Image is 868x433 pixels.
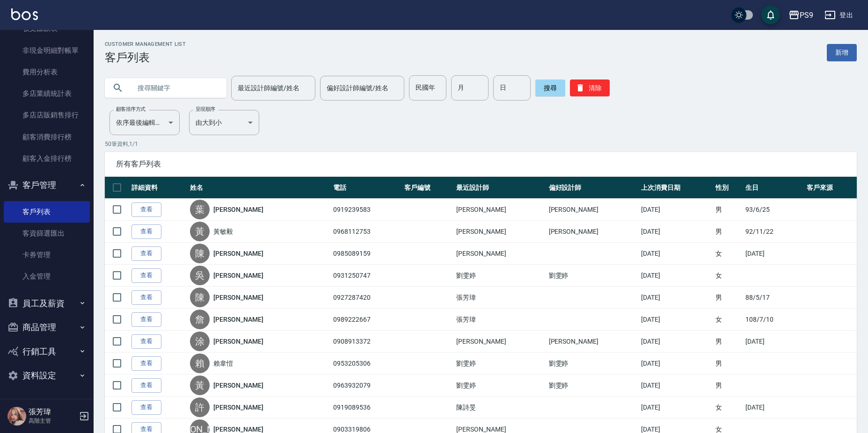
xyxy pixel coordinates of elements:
[213,359,233,368] a: 賴韋愷
[454,243,546,265] td: [PERSON_NAME]
[131,224,161,239] a: 查看
[131,378,161,393] a: 查看
[190,354,210,373] div: 賴
[4,363,90,388] button: 資料設定
[454,331,546,353] td: [PERSON_NAME]
[4,83,90,104] a: 多店業績統計表
[713,353,743,375] td: 男
[454,199,546,221] td: [PERSON_NAME]
[213,381,263,390] a: [PERSON_NAME]
[4,201,90,223] a: 客戶列表
[190,332,210,351] div: 涂
[29,417,76,425] p: 高階主管
[743,221,804,243] td: 92/11/22
[639,397,713,419] td: [DATE]
[213,249,263,258] a: [PERSON_NAME]
[785,6,817,25] button: PS9
[454,265,546,287] td: 劉雯婷
[131,356,161,371] a: 查看
[331,331,402,353] td: 0908913372
[547,265,639,287] td: 劉雯婷
[190,375,210,395] div: 黃
[743,309,804,331] td: 108/7/10
[131,246,161,261] a: 查看
[639,221,713,243] td: [DATE]
[713,375,743,397] td: 男
[4,266,90,287] a: 入金管理
[713,199,743,221] td: 男
[105,41,186,47] h2: Customer Management List
[196,106,215,113] label: 呈現順序
[713,177,743,199] th: 性別
[547,221,639,243] td: [PERSON_NAME]
[131,202,161,217] a: 查看
[7,407,26,426] img: Person
[547,375,639,397] td: 劉雯婷
[639,265,713,287] td: [DATE]
[4,61,90,83] a: 費用分析表
[131,290,161,305] a: 查看
[213,315,263,324] a: [PERSON_NAME]
[331,243,402,265] td: 0985089159
[743,243,804,265] td: [DATE]
[804,177,857,199] th: 客戶來源
[4,104,90,126] a: 多店店販銷售排行
[105,51,186,64] h3: 客戶列表
[639,177,713,199] th: 上次消費日期
[109,110,180,135] div: 依序最後編輯時間
[213,403,263,412] a: [PERSON_NAME]
[639,243,713,265] td: [DATE]
[570,79,610,96] button: 清除
[331,353,402,375] td: 0953205306
[4,173,90,197] button: 客戶管理
[800,9,813,21] div: PS9
[213,227,233,236] a: 黃敏毅
[190,222,210,241] div: 黃
[4,223,90,244] a: 客資篩選匯出
[454,221,546,243] td: [PERSON_NAME]
[454,375,546,397] td: 劉雯婷
[547,353,639,375] td: 劉雯婷
[547,331,639,353] td: [PERSON_NAME]
[713,221,743,243] td: 男
[4,40,90,61] a: 非現金明細對帳單
[213,337,263,346] a: [PERSON_NAME]
[454,287,546,309] td: 張芳瑋
[827,44,857,61] a: 新增
[190,266,210,285] div: 吳
[4,126,90,148] a: 顧客消費排行榜
[11,8,38,20] img: Logo
[713,397,743,419] td: 女
[331,375,402,397] td: 0963932079
[190,200,210,219] div: 葉
[331,287,402,309] td: 0927287420
[190,288,210,307] div: 陳
[190,244,210,263] div: 陳
[743,331,804,353] td: [DATE]
[743,397,804,419] td: [DATE]
[105,140,857,148] p: 50 筆資料, 1 / 1
[188,177,331,199] th: 姓名
[131,75,219,101] input: 搜尋關鍵字
[190,397,210,417] div: 許
[331,177,402,199] th: 電話
[331,199,402,221] td: 0919239583
[131,268,161,283] a: 查看
[331,221,402,243] td: 0968112753
[29,407,76,417] h5: 張芳瑋
[116,106,146,113] label: 顧客排序方式
[213,205,263,214] a: [PERSON_NAME]
[454,397,546,419] td: 陳詩旻
[821,7,857,24] button: 登出
[116,159,846,169] span: 所有客戶列表
[639,287,713,309] td: [DATE]
[131,400,161,415] a: 查看
[713,287,743,309] td: 男
[639,309,713,331] td: [DATE]
[761,6,780,24] button: save
[402,177,454,199] th: 客戶編號
[213,271,263,280] a: [PERSON_NAME]
[547,199,639,221] td: [PERSON_NAME]
[713,243,743,265] td: 女
[639,375,713,397] td: [DATE]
